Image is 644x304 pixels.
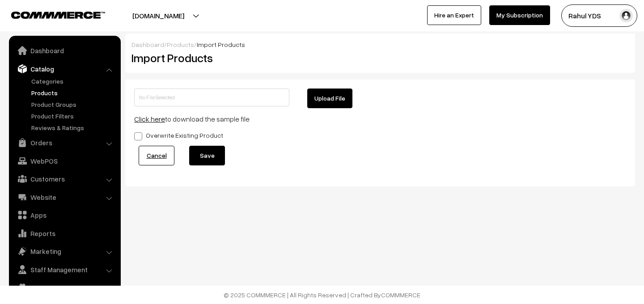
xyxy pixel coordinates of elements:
[381,291,420,299] a: COMMMERCE
[11,42,118,59] a: Dashboard
[29,76,118,86] a: Categories
[29,123,118,132] a: Reviews & Ratings
[131,41,164,48] a: Dashboard
[11,135,118,151] a: Orders
[11,225,118,241] a: Reports
[489,5,550,25] a: My Subscription
[11,262,118,278] a: Staff Management
[139,146,174,165] a: Cancel
[29,111,118,121] a: Product Filters
[167,41,194,48] a: Products
[11,279,118,296] a: Settings
[29,88,118,97] a: Products
[11,207,118,223] a: Apps
[11,12,105,18] img: COMMMERCE
[134,114,250,123] span: to download the sample file
[11,189,118,205] a: Website
[134,114,165,123] a: Click here
[427,5,481,25] a: Hire an Expert
[11,61,118,77] a: Catalog
[561,4,637,27] button: Rahul YDS
[131,40,629,49] div: / /
[197,41,245,48] span: Import Products
[11,171,118,187] a: Customers
[11,9,89,20] a: COMMMERCE
[619,9,633,22] img: user
[131,51,373,65] h2: Import Products
[134,131,223,140] label: Overwrite Existing Product
[11,153,118,169] a: WebPOS
[101,4,216,27] button: [DOMAIN_NAME]
[134,89,289,106] input: No File Selected
[307,89,352,108] button: Upload File
[11,243,118,259] a: Marketing
[189,146,225,165] button: Save
[29,100,118,109] a: Product Groups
